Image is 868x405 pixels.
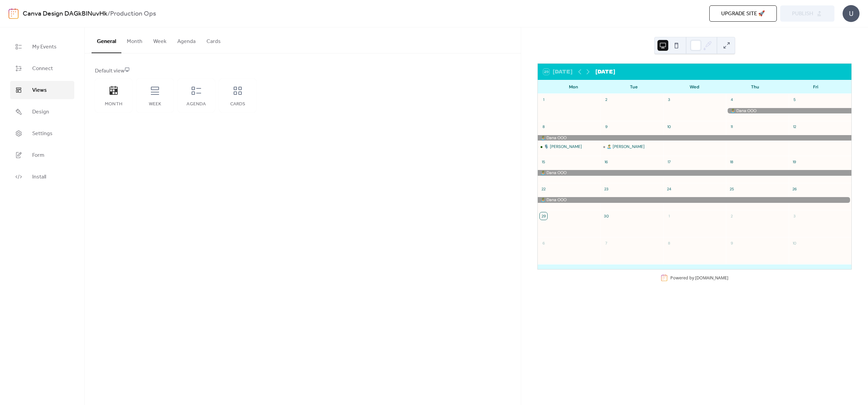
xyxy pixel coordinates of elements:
[23,7,107,20] a: Canva Design DAGkBINuvHk
[184,102,208,107] div: Agenda
[726,108,851,114] div: 🏝️ Dana OOO
[538,197,851,203] div: 🏝️ Dana OOO
[540,239,547,247] div: 6
[543,80,604,94] div: Mon
[10,81,74,99] a: Views
[603,96,610,104] div: 2
[600,144,663,150] div: 🏝️ Camille OOO
[540,158,547,166] div: 15
[540,123,547,131] div: 8
[544,144,582,150] div: 🎙️ [PERSON_NAME]
[538,144,600,150] div: 🎙️ Karla
[32,86,47,94] span: Views
[32,130,53,138] span: Settings
[603,212,610,220] div: 30
[728,239,735,247] div: 9
[102,102,125,107] div: Month
[728,96,735,104] div: 4
[32,173,46,181] span: Install
[540,212,547,220] div: 29
[791,123,798,131] div: 12
[728,212,735,220] div: 2
[92,27,121,53] button: General
[603,185,610,193] div: 23
[665,239,673,247] div: 8
[32,108,49,116] span: Design
[538,170,851,176] div: 🏝️ Dana OOO
[665,212,673,220] div: 1
[670,275,728,281] div: Powered by
[10,146,74,164] a: Form
[709,5,777,22] button: Upgrade site 🚀
[603,158,610,166] div: 16
[32,151,44,159] span: Form
[538,135,851,141] div: 🏝️ Dana OOO
[540,96,547,104] div: 1
[665,96,673,104] div: 3
[607,144,645,150] div: 🏝️ [PERSON_NAME]
[791,239,798,247] div: 10
[791,185,798,193] div: 26
[843,5,860,22] div: U
[32,43,57,51] span: My Events
[8,8,19,19] img: logo
[10,38,74,56] a: My Events
[604,80,665,94] div: Tue
[721,10,765,18] span: Upgrade site 🚀
[728,123,735,131] div: 11
[595,68,615,76] div: [DATE]
[10,124,74,143] a: Settings
[172,27,201,52] button: Agenda
[110,7,156,20] b: Production Ops
[785,80,846,94] div: Fri
[728,185,735,193] div: 25
[791,158,798,166] div: 19
[540,185,547,193] div: 22
[665,123,673,131] div: 10
[603,239,610,247] div: 7
[10,59,74,78] a: Connect
[603,123,610,131] div: 9
[226,102,250,107] div: Cards
[695,275,728,281] a: [DOMAIN_NAME]
[10,168,74,186] a: Install
[664,80,725,94] div: Wed
[725,80,786,94] div: Thu
[201,27,226,52] button: Cards
[95,67,509,75] div: Default view
[791,212,798,220] div: 3
[665,185,673,193] div: 24
[32,65,53,73] span: Connect
[143,102,167,107] div: Week
[10,103,74,121] a: Design
[148,27,172,52] button: Week
[728,158,735,166] div: 18
[791,96,798,104] div: 5
[107,7,110,20] b: /
[121,27,148,52] button: Month
[665,158,673,166] div: 17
